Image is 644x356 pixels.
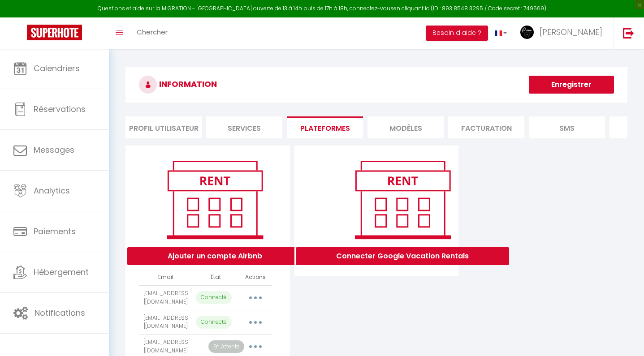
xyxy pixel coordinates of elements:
[393,4,431,12] a: en cliquant ici
[139,285,192,310] td: [EMAIL_ADDRESS][DOMAIN_NAME]
[34,226,76,237] span: Paiements
[540,26,602,38] span: [PERSON_NAME]
[448,116,524,138] li: Facturation
[346,157,460,243] img: rent.png
[34,63,80,74] span: Calendriers
[239,270,272,285] th: Actions
[367,116,444,138] li: MODÈLES
[130,17,174,49] a: Chercher
[27,25,82,40] img: Super Booking
[125,116,202,138] li: Profil Utilisateur
[206,116,282,138] li: Services
[520,26,534,39] img: ...
[34,266,89,278] span: Hébergement
[196,316,232,329] p: Connecté
[529,116,605,138] li: SMS
[514,17,614,49] a: ... [PERSON_NAME]
[158,157,272,243] img: rent.png
[196,291,232,304] p: Connecté
[287,116,363,138] li: Plateformes
[125,67,627,103] h3: INFORMATION
[34,144,74,155] span: Messages
[208,340,244,353] p: En Attente
[34,185,70,196] span: Analytics
[139,270,192,285] th: Email
[139,310,192,335] td: [EMAIL_ADDRESS][DOMAIN_NAME]
[35,307,85,318] span: Notifications
[623,27,634,39] img: logout
[296,247,509,265] button: Connecter Google Vacation Rentals
[606,318,644,356] iframe: LiveChat chat widget
[34,103,86,115] span: Réservations
[529,76,614,94] button: Enregistrer
[192,270,239,285] th: État
[137,27,168,37] span: Chercher
[127,247,303,265] button: Ajouter un compte Airbnb
[426,26,488,41] button: Besoin d'aide ?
